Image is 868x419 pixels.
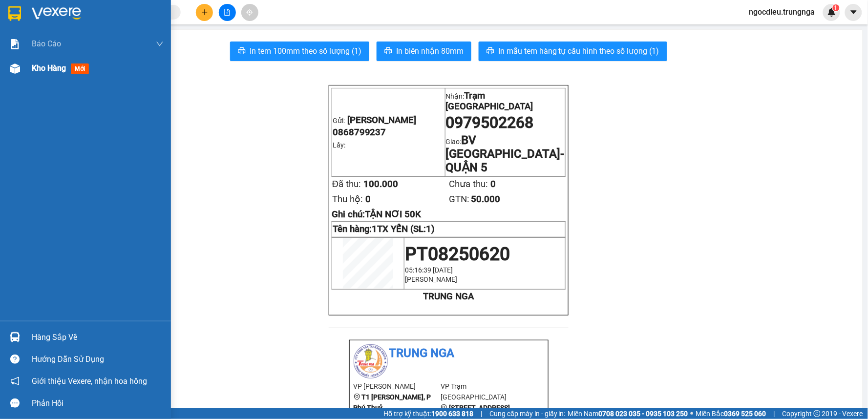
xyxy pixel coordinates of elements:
[238,47,246,56] span: printer
[332,209,422,220] span: Ghi chú:
[32,352,164,367] div: Hướng dẫn sử dụng
[405,243,510,265] span: PT08250620
[365,194,371,205] span: 0
[446,90,565,112] p: Nhận:
[71,63,89,74] span: mới
[481,408,482,419] span: |
[10,398,20,408] span: message
[224,9,231,16] span: file-add
[250,45,361,57] span: In tem 100mm theo số lượng (1)
[8,8,23,19] span: Gửi:
[490,179,496,189] span: 0
[827,8,836,17] img: icon-new-feature
[333,141,345,149] span: Lấy:
[8,6,21,21] img: logo-vxr
[489,408,566,419] span: Cung cấp máy in - giấy in:
[32,63,66,73] span: Kho hàng
[93,32,240,43] div: hải
[332,179,361,189] span: Đã thu:
[405,266,453,274] span: 05:16:39 [DATE]
[354,394,360,400] span: environment
[431,410,473,418] strong: 1900 633 818
[568,408,688,419] span: Miền Nam
[396,45,464,57] span: In biên nhận 80mm
[241,4,258,21] button: aim
[384,47,392,56] span: printer
[10,377,20,386] span: notification
[849,8,858,17] span: caret-down
[363,179,398,189] span: 100.000
[441,404,447,411] span: environment
[471,194,500,205] span: 50.000
[93,8,240,32] div: Trạm [GEOGRAPHIC_DATA]
[333,224,435,234] strong: Tên hàng:
[834,4,838,11] span: 1
[426,224,435,234] span: 1)
[354,344,544,363] li: Trung Nga
[814,410,821,417] span: copyright
[10,355,20,364] span: question-circle
[599,410,688,418] strong: 0708 023 035 - 0935 103 250
[93,63,106,73] span: TC:
[201,9,208,16] span: plus
[156,40,164,48] span: down
[365,209,422,220] span: TẬN NƠI 50K
[8,30,86,44] div: 0868799237
[449,179,488,189] span: Chưa thu:
[479,42,667,61] button: printerIn mẫu tem hàng tự cấu hình theo số lượng (1)
[449,194,469,205] span: GTN:
[446,138,565,173] span: Giao:
[354,393,431,412] b: T1 [PERSON_NAME], P Phú Thuỷ
[246,9,253,16] span: aim
[446,133,565,174] span: BV [GEOGRAPHIC_DATA]- QUẬN 5
[230,42,369,61] button: printerIn tem 100mm theo số lượng (1)
[32,330,164,345] div: Hàng sắp về
[333,115,445,126] p: Gửi:
[691,412,694,416] span: ⚪️
[487,47,494,56] span: printer
[332,194,363,205] span: Thu hộ:
[333,127,386,138] span: 0868799237
[833,4,840,11] sup: 1
[10,63,20,74] img: warehouse-icon
[93,9,117,20] span: Nhận:
[446,90,533,112] span: Trạm [GEOGRAPHIC_DATA]
[196,4,213,21] button: plus
[347,115,417,126] span: [PERSON_NAME]
[10,332,20,342] img: warehouse-icon
[8,8,86,30] div: [PERSON_NAME]
[372,224,435,234] span: 1TX YẾN (SL:
[423,291,474,302] strong: TRUNG NGA
[93,43,240,57] div: 0979502268
[441,381,528,402] li: VP Trạm [GEOGRAPHIC_DATA]
[10,39,20,49] img: solution-icon
[32,396,164,411] div: Phản hồi
[405,275,457,283] span: [PERSON_NAME]
[774,408,775,419] span: |
[354,344,388,378] img: logo.jpg
[724,410,766,418] strong: 0369 525 060
[383,408,473,419] span: Hỗ trợ kỹ thuật:
[741,6,823,18] span: ngocdieu.trungnga
[498,45,659,57] span: In mẫu tem hàng tự cấu hình theo số lượng (1)
[446,113,534,132] span: 0979502268
[696,408,766,419] span: Miền Bắc
[219,4,236,21] button: file-add
[32,38,61,50] span: Báo cáo
[377,42,471,61] button: printerIn biên nhận 80mm
[354,381,441,392] li: VP [PERSON_NAME]
[845,4,862,21] button: caret-down
[32,375,147,387] span: Giới thiệu Vexere, nhận hoa hồng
